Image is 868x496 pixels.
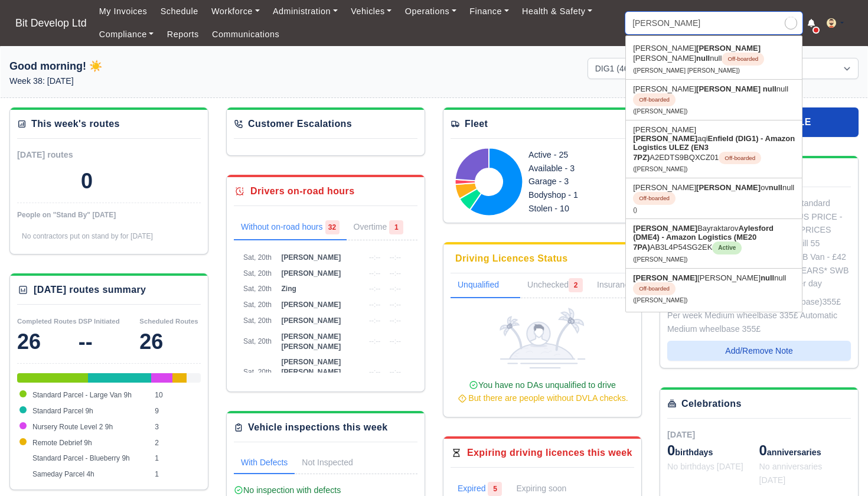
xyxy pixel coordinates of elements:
div: Sameday Parcel 4h [194,373,201,383]
div: Celebrations [681,397,742,411]
a: [PERSON_NAME][PERSON_NAME][PERSON_NAME]nullnullOff-boarded ([PERSON_NAME] [PERSON_NAME]) [626,39,802,79]
div: This week's routes [31,117,120,131]
span: --:-- [390,285,401,293]
span: Off-boarded [633,192,676,205]
span: Sat, 20th [243,337,272,345]
a: [PERSON_NAME][PERSON_NAME]ovnullnullOff-boarded () [626,178,802,218]
strong: Enfield (DIG1) - Amazon Logistics ULEZ (EN3 7PZ) [633,134,795,162]
a: Insurance [590,273,654,298]
div: Vehicle inspections this week [248,420,388,435]
div: Customer Escalations [248,117,352,131]
div: Bodyshop - 1 [528,188,621,202]
span: Off-boarded [633,282,676,295]
span: Sat, 20th [243,269,272,278]
span: 1 [389,220,403,234]
div: 0 [81,169,93,193]
a: Communications [205,23,286,46]
span: [PERSON_NAME] [281,269,341,278]
div: Active - 25 [528,148,621,162]
strong: [PERSON_NAME] [696,183,761,192]
span: Standard Parcel 9h [32,407,93,415]
div: 26 [139,330,201,354]
span: --:-- [390,269,401,278]
span: [PERSON_NAME] [281,301,341,309]
div: Drivers on-road hours [250,184,354,198]
p: Week 38: [DATE] [9,74,280,88]
span: No contractors put on stand by for [DATE] [22,232,153,240]
td: 1 [152,451,201,466]
strong: Aylesford (DME4) - Amazon Logistics (ME20 7PA) [633,224,774,252]
span: Sat, 20th [243,368,272,376]
iframe: Chat Widget [809,439,868,496]
span: Off-boarded [719,152,761,165]
span: No inspection with defects [234,485,341,495]
a: [PERSON_NAME]BayraktarovAylesford (DME4) - Amazon Logistics (ME20 7PA)AB3L4P54SG2EKActive ([PERSO... [626,219,802,268]
div: 26 [17,330,79,354]
a: With Defects [234,452,295,474]
td: 2 [152,435,201,451]
small: () [633,207,637,213]
span: No birthdays [DATE] [667,462,743,471]
div: You have no DAs unqualified to drive [455,378,629,406]
span: Sat, 20th [243,316,272,325]
button: Add/Remove Note [667,341,851,361]
div: [DATE] routes summary [34,283,146,297]
div: Stolen - 10 [528,202,621,216]
span: [PERSON_NAME] [281,253,341,262]
span: --:-- [390,253,401,262]
span: --:-- [369,337,380,345]
td: 1 [152,466,201,482]
span: [DATE] [667,430,695,439]
div: Driving Licences Status [455,252,568,266]
a: [PERSON_NAME][PERSON_NAME]nullnullOff-boarded ([PERSON_NAME]) [626,269,802,309]
input: Search... [625,12,802,34]
a: Overtime [347,216,411,240]
span: --:-- [369,301,380,309]
small: Scheduled Routes [139,318,198,325]
small: ([PERSON_NAME]) [633,108,687,115]
span: 2 [569,278,583,292]
small: DSP Initiated [79,318,120,325]
strong: null [769,183,782,192]
div: birthdays [667,441,759,460]
span: --:-- [390,368,401,376]
span: 0 [667,442,675,458]
span: Standard Parcel - Large Van 9h [32,391,132,399]
strong: [PERSON_NAME] [633,273,697,282]
a: [PERSON_NAME][PERSON_NAME] nullnullOff-boarded ([PERSON_NAME]) [626,80,802,120]
div: Expiring driving licences this week [467,446,632,460]
a: Not Inspected [295,452,360,474]
small: ([PERSON_NAME]) [633,297,687,304]
strong: [PERSON_NAME] [633,224,697,233]
small: ([PERSON_NAME]) [633,256,687,263]
div: Standard Parcel - Large Van 9h [17,373,88,383]
td: 9 [152,403,201,419]
strong: null [761,273,774,282]
div: Available - 3 [528,162,621,175]
strong: null [696,54,710,63]
div: -- [79,330,140,354]
a: Without on-road hours [234,216,347,240]
span: [PERSON_NAME] [PERSON_NAME] Deziderio [281,358,341,386]
div: Nursery Route Level 2 9h [151,373,172,383]
span: --:-- [369,368,380,376]
div: Standard Parcel 9h [88,373,152,383]
div: Garage - 3 [528,175,621,188]
h1: Good morning! ☀️ [9,58,280,74]
span: --:-- [369,269,380,278]
div: Remote Debrief 9h [172,373,187,383]
span: Nursery Route Level 2 9h [32,423,113,431]
span: Sat, 20th [243,253,272,262]
span: --:-- [369,285,380,293]
span: --:-- [390,337,401,345]
strong: [PERSON_NAME] [696,84,761,93]
span: --:-- [390,316,401,325]
span: Remote Debrief 9h [32,439,92,447]
span: 5 [488,482,502,496]
span: 32 [325,220,340,234]
div: Fleet [465,117,488,131]
a: Compliance [93,23,161,46]
div: [DATE] routes [17,148,109,162]
span: No anniversaries [DATE] [759,462,823,485]
span: Sat, 20th [243,301,272,309]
